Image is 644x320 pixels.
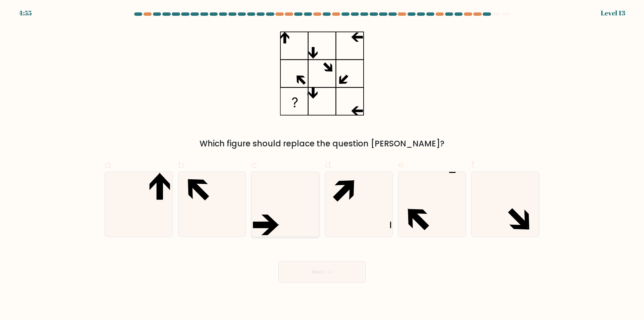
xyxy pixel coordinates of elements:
span: b. [178,158,186,171]
span: f. [471,158,476,171]
span: a. [105,158,113,171]
div: Level 13 [601,8,625,18]
span: e. [398,158,406,171]
div: 4:55 [19,8,32,18]
span: d. [325,158,333,171]
div: Which figure should replace the question [PERSON_NAME]? [109,138,535,150]
span: c. [251,158,259,171]
button: Next [278,261,366,283]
